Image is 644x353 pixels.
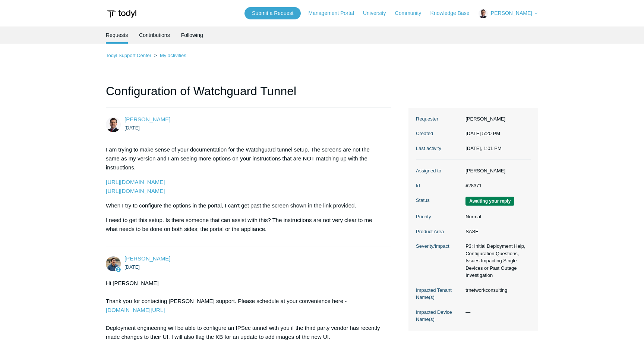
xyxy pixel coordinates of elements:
[106,82,391,108] h1: Configuration of Watchguard Tunnel
[244,7,301,19] a: Submit a Request
[462,167,531,175] dd: [PERSON_NAME]
[416,115,462,123] dt: Requester
[465,146,502,151] time: 09/28/2025, 13:01
[106,179,165,185] a: [URL][DOMAIN_NAME]
[416,213,462,221] dt: Priority
[153,53,186,58] li: My activities
[106,53,151,58] a: Todyl Support Center
[416,228,462,235] dt: Product Area
[416,130,462,137] dt: Created
[106,7,138,21] img: Todyl Support Center Help Center home page
[124,255,170,262] span: Spencer Grissom
[462,287,531,294] dd: trnetworkconsulting
[181,26,203,44] a: Following
[489,10,532,16] span: [PERSON_NAME]
[309,9,362,17] a: Management Portal
[416,243,462,250] dt: Severity/Impact
[106,201,384,210] p: When I try to configure the options in the portal, I can't get past the screen shown in the link ...
[106,307,165,313] a: [DOMAIN_NAME][URL]
[106,188,165,194] a: [URL][DOMAIN_NAME]
[124,116,170,122] a: [PERSON_NAME]
[124,116,170,122] span: Todd Reibling
[416,309,462,323] dt: Impacted Device Name(s)
[416,197,462,204] dt: Status
[416,182,462,190] dt: Id
[462,228,531,235] dd: SASE
[139,26,170,44] a: Contributions
[395,9,429,17] a: Community
[462,182,531,190] dd: #28371
[106,216,384,234] p: I need to get this setup. Is there someone that can assist with this? The instructions are not ve...
[462,309,531,316] dd: —
[416,145,462,152] dt: Last activity
[363,9,393,17] a: University
[124,264,140,270] time: 09/24/2025, 17:28
[462,115,531,123] dd: [PERSON_NAME]
[416,287,462,301] dt: Impacted Tenant Name(s)
[465,197,514,206] span: We are waiting for you to respond
[106,145,384,172] p: I am trying to make sense of your documentation for the Watchguard tunnel setup. The screens are ...
[160,53,186,58] a: My activities
[430,9,477,17] a: Knowledge Base
[462,213,531,221] dd: Normal
[416,167,462,175] dt: Assigned to
[124,125,140,131] time: 09/24/2025, 17:20
[465,131,500,136] time: 09/24/2025, 17:20
[106,53,153,58] li: Todyl Support Center
[462,243,531,279] dd: P3: Initial Deployment Help, Configuration Questions, Issues Impacting Single Devices or Past Out...
[124,255,170,262] a: [PERSON_NAME]
[106,26,128,44] li: Requests
[479,9,538,18] button: [PERSON_NAME]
